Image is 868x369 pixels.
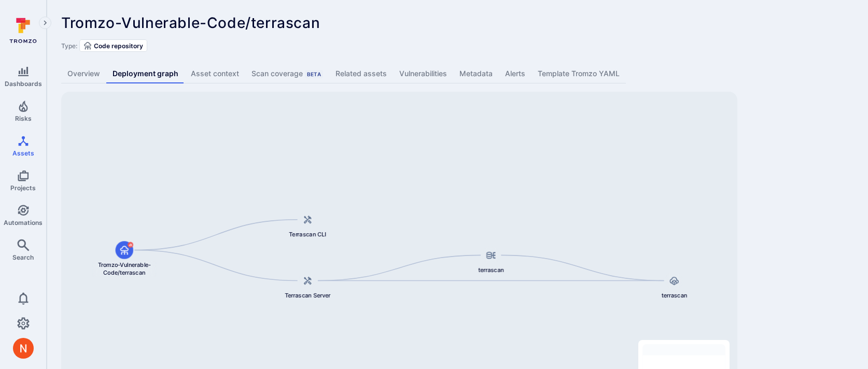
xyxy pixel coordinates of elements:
[41,19,49,27] i: Expand navigation menu
[61,64,853,83] div: Asset tabs
[185,64,245,83] a: Asset context
[12,149,34,157] span: Assets
[61,42,77,50] span: Type:
[94,42,143,50] span: Code repository
[15,115,32,122] span: Risks
[453,64,499,83] a: Metadata
[61,14,320,32] span: Tromzo-Vulnerable-Code/terrascan
[289,230,326,238] span: Terrascan CLI
[13,338,34,359] img: ACg8ocIprwjrgDQnDsNSk9Ghn5p5-B8DpAKWoJ5Gi9syOE4K59tr4Q=s96-c
[305,70,323,78] div: Beta
[285,291,331,300] span: Terrascan Server
[12,253,34,261] span: Search
[478,266,503,274] span: terrascan
[4,219,43,226] span: Automations
[92,261,157,277] span: Tromzo-Vulnerable-Code/terrascan
[106,64,185,83] a: Deployment graph
[39,17,51,29] button: Expand navigation menu
[531,64,626,83] a: Template Tromzo YAML
[13,338,34,359] div: Neeren Patki
[499,64,531,83] a: Alerts
[329,64,393,83] a: Related assets
[393,64,453,83] a: Vulnerabilities
[61,64,106,83] a: Overview
[251,68,323,79] div: Scan coverage
[10,184,36,192] span: Projects
[661,291,687,300] span: terrascan
[5,80,42,88] span: Dashboards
